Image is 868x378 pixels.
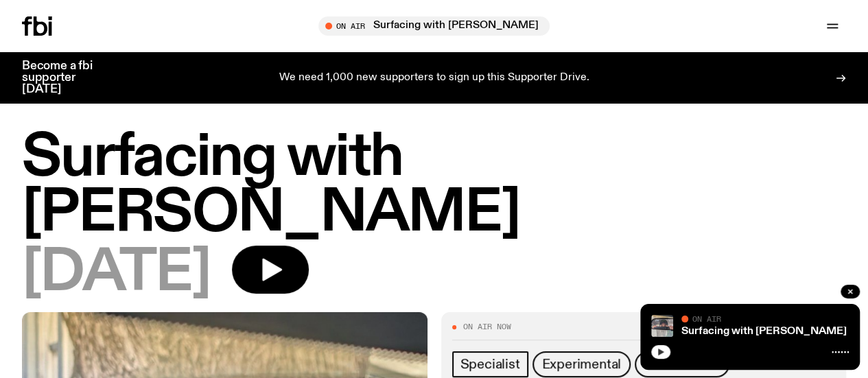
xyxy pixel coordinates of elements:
[279,72,589,84] p: We need 1,000 new supporters to sign up this Supporter Drive.
[22,246,210,301] span: [DATE]
[635,351,729,377] a: Instrumental
[542,357,622,372] span: Experimental
[460,357,520,372] span: Specialist
[452,351,528,377] a: Specialist
[463,323,511,331] span: On Air Now
[692,314,721,323] span: On Air
[532,351,631,377] a: Experimental
[22,60,110,95] h3: Become a fbi supporter [DATE]
[22,130,846,241] h1: Surfacing with [PERSON_NAME]
[681,326,847,337] a: Surfacing with [PERSON_NAME]
[318,16,550,36] button: On AirSurfacing with [PERSON_NAME]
